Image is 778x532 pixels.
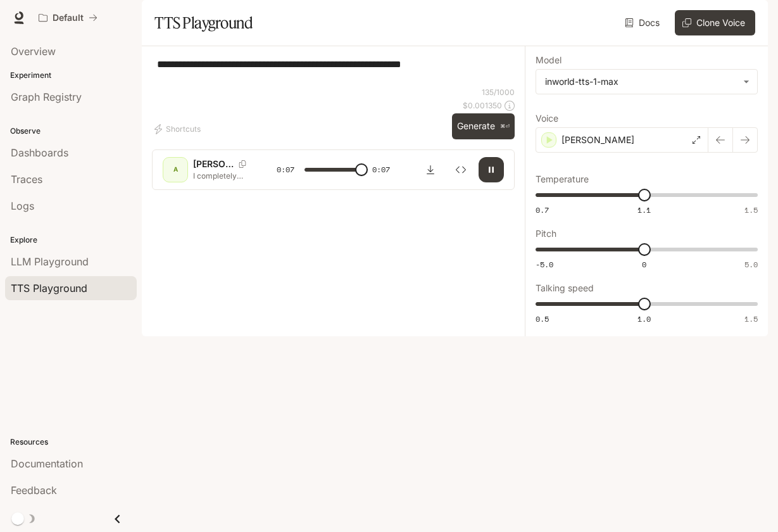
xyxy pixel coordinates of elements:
[482,87,515,98] p: 135 / 1000
[536,56,562,65] p: Model
[744,313,758,324] span: 1.5
[637,313,651,324] span: 1.0
[33,5,103,30] button: All workspaces
[536,259,553,270] span: -5.0
[642,259,646,270] span: 0
[675,10,755,35] button: Clone Voice
[452,113,515,139] button: Generate⌘⏎
[536,229,556,238] p: Pitch
[372,163,390,176] span: 0:07
[463,100,502,111] p: $ 0.001350
[536,70,757,94] div: inworld-tts-1-max
[165,160,185,180] div: A
[562,134,634,146] p: [PERSON_NAME]
[448,157,474,182] button: Inspect
[53,13,84,23] p: Default
[152,119,206,139] button: Shortcuts
[536,313,549,324] span: 0.5
[234,160,251,168] button: Copy Voice ID
[622,10,665,35] a: Docs
[536,175,589,184] p: Temperature
[418,157,443,182] button: Download audio
[193,170,254,181] p: I completely understand your frustration with this situation. Let me look into your account detai...
[193,158,234,170] p: [PERSON_NAME]
[744,259,758,270] span: 5.0
[545,75,737,88] div: inworld-tts-1-max
[500,123,510,130] p: ⌘⏎
[536,205,549,215] span: 0.7
[154,10,253,35] h1: TTS Playground
[536,114,558,123] p: Voice
[744,205,758,215] span: 1.5
[637,205,651,215] span: 1.1
[536,284,594,293] p: Talking speed
[277,163,294,176] span: 0:07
